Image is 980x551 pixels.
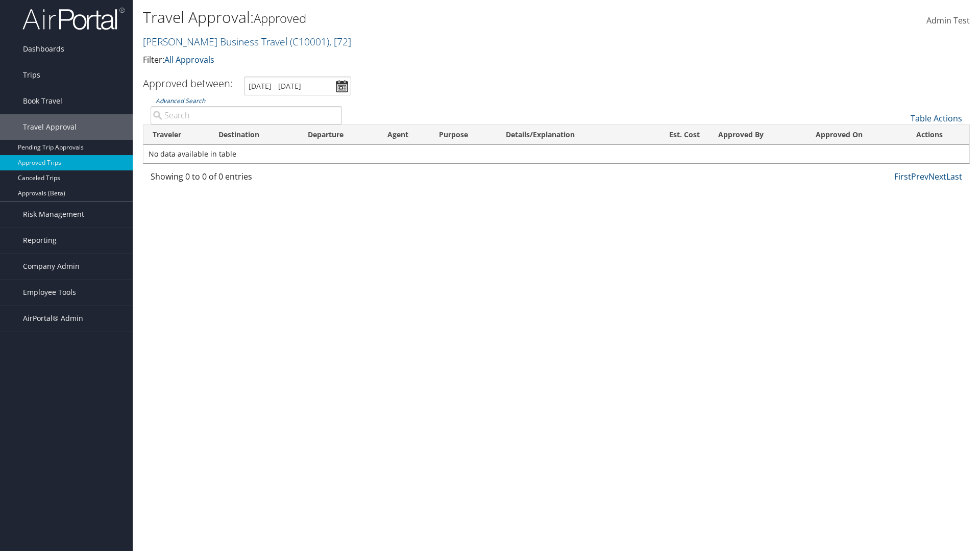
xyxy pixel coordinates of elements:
span: AirPortal® Admin [23,306,83,331]
span: Company Admin [23,254,80,279]
h3: Approved between: [143,77,233,90]
a: Prev [911,171,928,182]
a: [PERSON_NAME] Business Travel [143,35,351,48]
th: Purpose [430,125,496,145]
img: airportal-logo.png [22,7,125,31]
span: Book Travel [23,88,62,114]
p: Filter: [143,54,694,67]
th: Destination: activate to sort column ascending [209,125,299,145]
th: Approved By: activate to sort column ascending [709,125,807,145]
th: Est. Cost: activate to sort column ascending [639,125,709,145]
span: Admin Test [926,15,970,26]
a: Admin Test [926,5,970,37]
th: Actions [907,125,969,145]
div: Showing 0 to 0 of 0 entries [151,170,342,188]
a: Last [946,171,962,182]
small: Approved [254,10,306,27]
th: Departure: activate to sort column ascending [299,125,378,145]
span: Employee Tools [23,280,76,305]
h1: Travel Approval: [143,7,694,28]
span: Dashboards [23,36,64,62]
span: ( C10001 ) [290,35,329,48]
a: Next [928,171,946,182]
th: Approved On: activate to sort column ascending [806,125,907,145]
span: Travel Approval [23,114,77,140]
span: Trips [23,62,40,88]
input: [DATE] - [DATE] [244,77,351,95]
th: Details/Explanation [497,125,639,145]
a: Advanced Search [156,96,205,105]
span: Risk Management [23,202,84,227]
input: Advanced Search [151,106,342,124]
a: All Approvals [164,54,214,65]
a: Table Actions [911,113,962,124]
span: Reporting [23,228,57,253]
th: Traveler: activate to sort column ascending [143,125,209,145]
th: Agent [378,125,430,145]
span: , [ 72 ] [329,35,351,48]
td: No data available in table [143,145,969,163]
a: First [894,171,911,182]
